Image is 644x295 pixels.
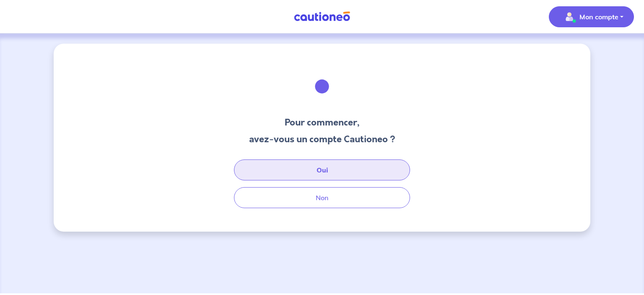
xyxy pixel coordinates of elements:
p: Mon compte [579,12,618,22]
h3: Pour commencer, [249,116,395,129]
img: Cautioneo [291,11,353,22]
button: illu_account_valid_menu.svgMon compte [549,6,634,27]
button: Oui [234,159,410,180]
button: Non [234,187,410,208]
img: illu_account_valid_menu.svg [563,10,576,23]
h3: avez-vous un compte Cautioneo ? [249,133,395,146]
img: illu_welcome.svg [299,64,345,109]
